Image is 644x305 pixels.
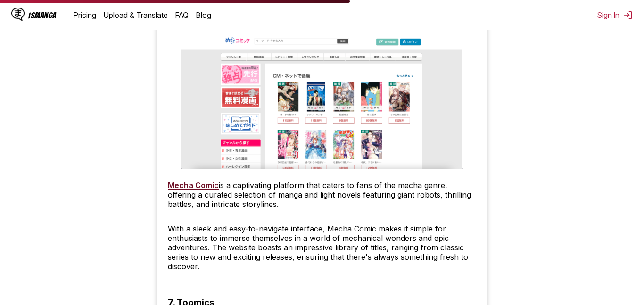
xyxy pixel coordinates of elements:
[104,10,168,20] a: Upload & Translate
[168,181,219,190] a: Mecha Comic
[11,8,74,23] a: IsManga LogoIsManga
[74,10,96,20] a: Pricing
[175,10,189,20] a: FAQ
[28,11,57,20] div: IsManga
[196,10,211,20] a: Blog
[623,10,633,20] img: Sign out
[597,10,633,20] button: Sign In
[168,224,476,271] p: With a sleek and easy-to-navigate interface, Mecha Comic makes it simple for enthusiasts to immer...
[11,8,25,21] img: IsManga Logo
[181,33,463,169] img: Mecha Comic
[168,181,476,209] p: is a captivating platform that caters to fans of the mecha genre, offering a curated selection of...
